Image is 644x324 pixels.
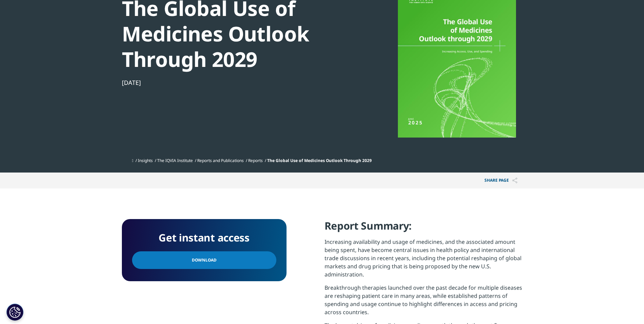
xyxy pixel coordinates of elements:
[248,158,263,163] a: Reports
[325,238,522,284] p: Increasing availability and usage of medicines, and the associated amount being spent, have becom...
[6,304,23,321] button: Cookies Settings
[157,158,193,163] a: The IQVIA Institute
[325,284,522,321] p: Breakthrough therapies launched over the past decade for multiple diseases are reshaping patient ...
[132,229,276,246] h4: Get instant access
[192,256,217,264] span: Download
[479,173,522,188] button: Share PAGEShare PAGE
[132,251,276,269] a: Download
[512,178,517,183] img: Share PAGE
[138,158,153,163] a: Insights
[122,78,355,87] div: [DATE]
[267,158,372,163] span: The Global Use of Medicines Outlook Through 2029
[479,173,522,188] p: Share PAGE
[325,219,522,238] h4: Report Summary:
[197,158,244,163] a: Reports and Publications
